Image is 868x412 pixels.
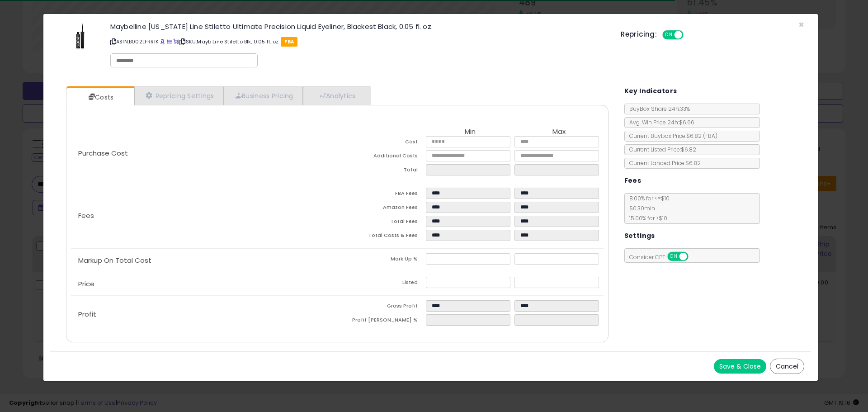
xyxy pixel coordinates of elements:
p: Price [71,280,337,288]
span: $0.30 min [625,204,655,212]
td: Amazon Fees [337,202,426,216]
span: Current Buybox Price: [625,132,717,140]
span: × [798,18,804,31]
td: Listed [337,277,426,291]
td: Total [337,164,426,178]
a: Repricing Settings [134,86,224,105]
span: $6.82 [686,132,717,140]
span: OFF [682,31,697,39]
p: ASIN: B002LFRRIK | SKU: Mayb Line Stiletto Blk, 0.05 fl. oz. [110,34,607,49]
span: 15.00 % for > $10 [625,214,667,222]
a: Analytics [303,86,370,105]
span: Consider CPT: [625,253,700,261]
h5: Settings [624,230,655,242]
h5: Fees [624,175,642,186]
button: Cancel [770,359,804,374]
h5: Repricing: [621,31,657,38]
span: ( FBA ) [703,132,717,140]
a: All offer listings [167,38,172,45]
a: BuyBox page [160,38,165,45]
td: Total Fees [337,216,426,230]
span: ON [663,31,675,39]
span: OFF [687,253,701,260]
span: BuyBox Share 24h: 33% [625,105,690,113]
td: Gross Profit [337,300,426,314]
span: Avg. Win Price 24h: $6.66 [625,118,694,126]
h5: Key Indicators [624,85,677,97]
a: Business Pricing [224,86,303,105]
p: Purchase Cost [71,150,337,157]
td: Total Costs & Fees [337,230,426,244]
td: Profit [PERSON_NAME] % [337,314,426,328]
th: Min [426,128,514,136]
td: Additional Costs [337,150,426,164]
td: FBA Fees [337,188,426,202]
span: Current Landed Price: $6.82 [625,159,701,167]
h3: Maybelline [US_STATE] Line Stiletto Ultimate Precision Liquid Eyeliner, Blackest Black, 0.05 fl. oz. [110,23,607,30]
td: Cost [337,136,426,150]
a: Costs [66,88,133,106]
th: Max [514,128,603,136]
span: Current Listed Price: $6.82 [625,146,696,153]
p: Markup On Total Cost [71,257,337,264]
span: 8.00 % for <= $10 [625,194,670,222]
td: Mark Up % [337,253,426,267]
a: Your listing only [173,38,178,45]
span: FBA [281,37,297,47]
p: Fees [71,212,337,219]
button: Save & Close [714,359,766,374]
p: Profit [71,311,337,318]
img: 31xfpBM+qHL._SL60_.jpg [76,23,85,50]
span: ON [668,253,679,260]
